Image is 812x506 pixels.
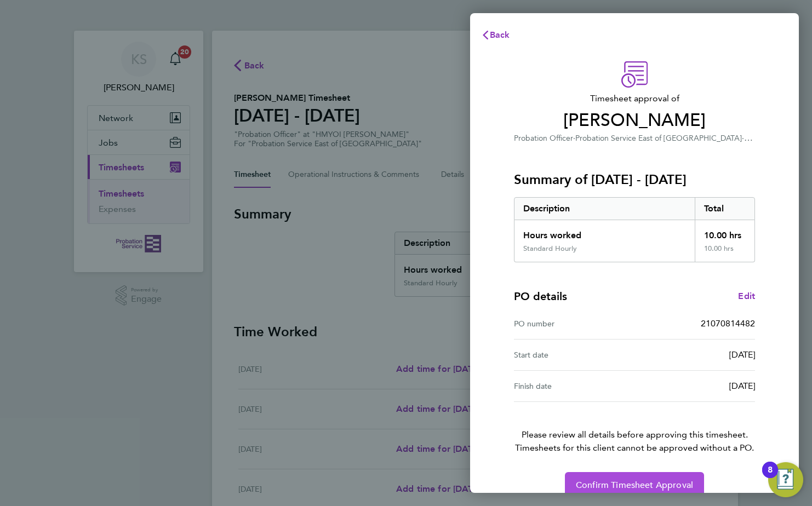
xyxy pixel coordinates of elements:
div: 10.00 hrs [695,244,755,262]
div: Hours worked [514,220,695,244]
p: Please review all details before approving this timesheet. [501,402,768,455]
span: Probation Service East of [GEOGRAPHIC_DATA] [575,134,742,143]
div: Standard Hourly [523,244,577,253]
span: Timesheet approval of [514,92,755,105]
a: Edit [738,290,755,303]
h4: PO details [514,289,567,304]
button: Open Resource Center, 8 new notifications [768,462,803,497]
span: Back [490,30,510,40]
span: 21070814482 [701,318,755,329]
div: Finish date [514,380,634,393]
span: Edit [738,291,755,301]
button: Confirm Timesheet Approval [565,472,704,498]
span: · [742,133,753,143]
span: Probation Officer [514,134,573,143]
div: Start date [514,348,634,361]
div: PO number [514,317,634,330]
span: · [573,134,575,143]
div: 8 [768,470,773,484]
span: Confirm Timesheet Approval [576,480,693,491]
button: Back [470,24,521,46]
div: 10.00 hrs [695,220,755,244]
h3: Summary of [DATE] - [DATE] [514,171,755,188]
div: Summary of 18 - 24 Aug 2025 [514,197,755,262]
div: Description [514,198,695,220]
div: [DATE] [634,348,755,361]
span: [PERSON_NAME] [514,110,755,131]
div: Total [695,198,755,220]
span: Timesheets for this client cannot be approved without a PO. [501,441,768,455]
div: [DATE] [634,380,755,393]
